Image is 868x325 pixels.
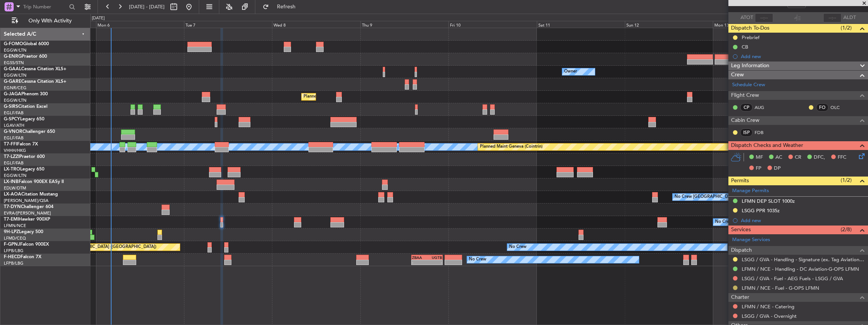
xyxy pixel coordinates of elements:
span: LX-INB [4,180,19,184]
span: FFC [838,154,846,161]
a: LSGG / GVA - Handling - Signature (ex. Tag Aviation) LSGG / GVA [742,256,864,263]
a: G-ENRGPraetor 600 [4,54,47,59]
div: ISP [740,128,753,137]
div: [DATE] [92,15,105,22]
span: T7-EMI [4,217,19,222]
a: EGNR/CEG [4,85,27,91]
div: - [412,260,427,265]
a: LFPB/LBG [4,248,24,254]
a: T7-EMIHawker 900XP [4,217,50,222]
span: FP [756,165,761,172]
span: DFC, [814,154,825,161]
a: LFMD/CEQ [4,235,26,241]
div: Thu 9 [360,21,448,28]
a: Manage Permits [732,187,769,195]
span: Dispatch [731,246,752,255]
a: FDB [755,129,772,136]
a: EVRA/[PERSON_NAME] [4,210,51,216]
span: G-ENRG [4,54,22,59]
a: EGSS/STN [4,60,24,66]
div: No Crew [469,254,486,265]
a: F-GPNJFalcon 900EX [4,242,49,247]
a: G-VNORChallenger 650 [4,129,55,134]
a: Schedule Crew [732,81,765,89]
div: Tue 7 [184,21,272,28]
span: G-SPCY [4,117,20,121]
div: No Crew [715,216,733,228]
div: Owner [564,66,577,77]
span: G-FOMO [4,42,23,46]
div: CP [740,103,753,112]
input: Trip Number [23,1,67,13]
a: G-SIRSCitation Excel [4,104,47,109]
span: G-GARE [4,79,21,84]
a: F-HECDFalcon 7X [4,255,41,259]
a: G-GARECessna Citation XLS+ [4,79,66,84]
div: FO [816,103,829,112]
a: LSGG / GVA - Overnight [742,313,797,319]
a: G-GAALCessna Citation XLS+ [4,67,66,71]
a: 9H-LPZLegacy 500 [4,230,43,234]
span: 9H-LPZ [4,230,19,234]
div: Sat 11 [537,21,625,28]
div: Mon 6 [96,21,184,28]
a: EGLF/FAB [4,160,24,166]
div: UGTB [427,255,442,260]
a: EGGW/LTN [4,73,27,78]
div: Sun 12 [625,21,713,28]
span: G-GAAL [4,67,21,71]
a: G-FOMOGlobal 6000 [4,42,49,46]
div: Add new [741,217,864,224]
a: LSGG / GVA - Fuel - AEG Fuels - LSGG / GVA [742,275,843,282]
a: LFMN/NCE [4,223,26,229]
a: LGAV/ATH [4,123,24,128]
span: Leg Information [731,62,769,70]
span: G-JAGA [4,92,21,96]
a: [PERSON_NAME]/QSA [4,198,49,204]
a: EGLF/FAB [4,110,24,116]
div: No Crew [GEOGRAPHIC_DATA] ([GEOGRAPHIC_DATA]) [675,191,784,203]
div: Prebrief [742,34,759,41]
a: T7-DYNChallenger 604 [4,205,53,209]
a: OLC [830,104,848,111]
div: LFMN DEP SLOT 1000z [742,198,795,204]
span: F-GPNJ [4,242,20,247]
span: Dispatch To-Dos [731,24,769,33]
a: LFPB/LBG [4,260,24,266]
span: Crew [731,71,744,79]
span: Refresh [270,4,302,9]
span: ATOT [741,14,753,22]
a: T7-LZZIPraetor 600 [4,155,45,159]
span: Dispatch Checks and Weather [731,141,803,150]
div: No Crew [509,241,527,253]
div: - [427,260,442,265]
div: Planned Maint [GEOGRAPHIC_DATA] ([GEOGRAPHIC_DATA]) [303,91,423,103]
div: Add new [741,53,864,60]
a: EGLF/FAB [4,135,24,141]
a: Manage Services [732,236,770,244]
a: T7-FFIFalcon 7X [4,142,38,147]
button: Refresh [259,1,305,13]
span: G-VNOR [4,129,22,134]
div: CB [742,44,748,50]
span: DP [774,165,781,172]
span: Cabin Crew [731,116,759,125]
span: G-SIRS [4,104,18,109]
a: EGGW/LTN [4,173,27,178]
span: (1/2) [841,24,852,32]
div: ZBAA [412,255,427,260]
input: --:-- [755,13,773,22]
a: AUG [755,104,772,111]
span: LX-AOA [4,192,21,197]
div: Planned Maint Geneva (Cointrin) [480,141,542,153]
span: (2/8) [841,226,852,233]
a: LX-INBFalcon 900EX EASy II [4,180,64,184]
button: Only With Activity [8,15,82,27]
a: LX-AOACitation Mustang [4,192,58,197]
span: AC [775,154,782,161]
div: Wed 8 [272,21,360,28]
a: LFMN / NCE - Handling - DC Aviation-G-OPS LFMN [742,266,859,272]
span: ALDT [843,14,856,22]
span: T7-DYN [4,205,21,209]
a: LFMN / NCE - Catering [742,303,794,310]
